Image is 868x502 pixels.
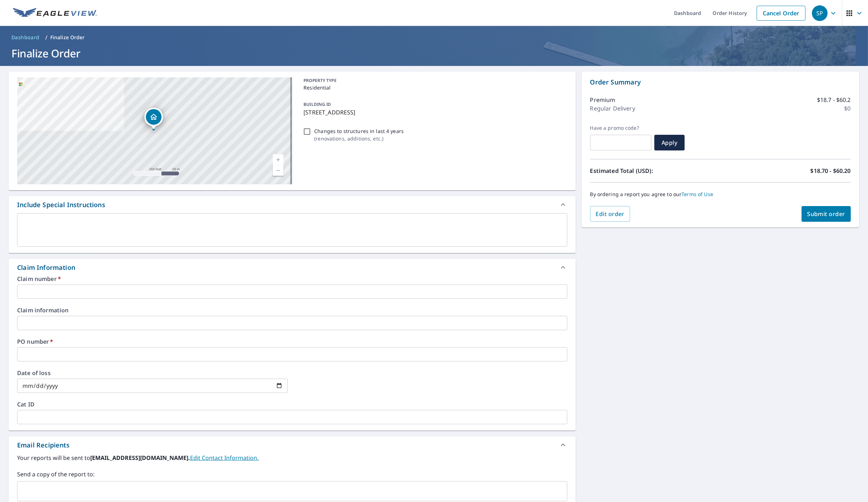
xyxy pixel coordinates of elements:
p: Order Summary [590,77,851,87]
a: Current Level 17, Zoom Out [273,165,284,176]
button: Apply [654,135,685,150]
span: Dashboard [11,34,40,41]
p: Premium [590,96,616,104]
label: Your reports will be sent to [17,454,567,462]
p: [STREET_ADDRESS] [303,108,564,117]
label: Claim number [17,276,567,282]
nav: breadcrumb [9,32,859,43]
p: $18.70 - $60.20 [811,167,851,175]
div: Claim Information [9,259,576,276]
div: Include Special Instructions [9,196,576,213]
a: Terms of Use [682,191,714,198]
a: Current Level 17, Zoom In [273,154,284,165]
button: Edit order [590,206,630,222]
div: SP [812,5,828,21]
p: Estimated Total (USD): [590,167,721,175]
div: Dropped pin, building 1, Residential property, 72 Brown Ave NW Marietta, GA 30064 [144,108,163,130]
label: Send a copy of the report to: [17,470,567,478]
div: Email Recipients [9,436,576,454]
p: ( renovations, additions, etc. ) [314,135,404,142]
img: EV Logo [13,8,97,19]
label: Date of loss [17,370,288,376]
div: Include Special Instructions [17,200,105,210]
label: Cat ID [17,401,567,407]
a: Dashboard [9,32,42,43]
div: Email Recipients [17,440,70,450]
span: Apply [660,139,679,147]
a: Cancel Order [757,6,806,21]
li: / [45,33,47,42]
span: Submit order [807,210,846,218]
b: [EMAIL_ADDRESS][DOMAIN_NAME]. [90,454,190,462]
div: Claim Information [17,263,75,272]
p: PROPERTY TYPE [303,77,564,84]
label: PO number [17,339,567,344]
p: Regular Delivery [590,104,635,113]
a: EditContactInfo [190,454,259,462]
h1: Finalize Order [9,46,859,61]
p: $18.7 - $60.2 [817,96,851,104]
p: By ordering a report you agree to our [590,191,851,198]
p: BUILDING ID [303,101,331,107]
span: Edit order [596,210,625,218]
p: Changes to structures in last 4 years [314,127,404,135]
p: Residential [303,84,564,91]
p: $0 [844,104,851,113]
label: Have a promo code? [590,125,652,131]
label: Claim information [17,307,567,313]
p: Finalize Order [50,34,85,41]
button: Submit order [802,206,851,222]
